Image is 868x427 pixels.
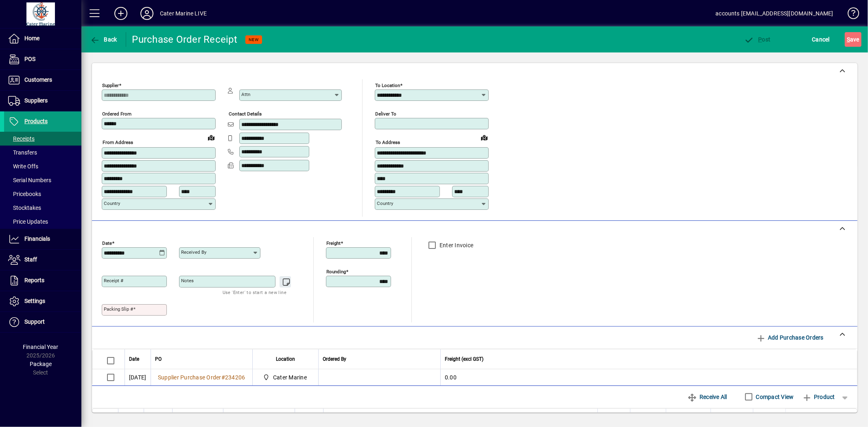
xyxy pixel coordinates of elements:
[377,200,393,206] mat-label: Country
[4,132,81,146] a: Receipts
[759,36,762,43] span: P
[4,270,81,291] a: Reports
[24,35,39,41] span: Home
[4,146,81,159] a: Transfers
[24,118,48,124] span: Products
[24,235,50,242] span: Financials
[155,355,162,364] span: PO
[4,70,81,90] a: Customers
[134,6,160,21] button: Profile
[8,163,38,170] span: Write Offs
[24,97,48,104] span: Suppliers
[129,355,146,364] div: Date
[24,318,45,325] span: Support
[158,374,221,381] span: Supplier Purchase Order
[276,355,295,364] span: Location
[323,355,346,364] span: Ordered By
[8,135,35,142] span: Receipts
[742,32,773,47] button: Post
[129,355,139,364] span: Date
[273,373,307,381] span: Cater Marine
[4,229,81,249] a: Financials
[90,36,117,43] span: Back
[24,256,37,263] span: Staff
[102,111,131,117] mat-label: Ordered from
[802,390,835,403] span: Product
[847,36,850,43] span: S
[842,2,858,28] a: Knowledge Base
[205,131,218,144] a: View on map
[24,298,45,304] span: Settings
[104,306,133,312] mat-label: Packing Slip #
[756,331,824,344] span: Add Purchase Orders
[81,32,126,47] app-page-header-button: Back
[24,277,44,283] span: Reports
[4,201,81,215] a: Stocktakes
[4,250,81,270] a: Staff
[261,373,310,382] span: Cater Marine
[323,355,436,364] div: Ordered By
[155,373,248,382] a: Supplier Purchase Order#234206
[716,7,833,20] div: accounts [EMAIL_ADDRESS][DOMAIN_NAME]
[688,390,727,403] span: Receive All
[104,278,123,283] mat-label: Receipt #
[88,32,119,47] button: Back
[24,56,35,62] span: POS
[375,111,396,117] mat-label: Deliver To
[478,131,491,144] a: View on map
[102,83,119,88] mat-label: Supplier
[845,32,861,47] button: Save
[221,374,225,381] span: #
[445,355,847,364] div: Freight (excl GST)
[4,91,81,111] a: Suppliers
[223,288,286,297] mat-hint: Use 'Enter' to start a new line
[4,49,81,70] a: POS
[160,7,207,20] div: Cater Marine LIVE
[4,215,81,229] a: Price Updates
[375,83,400,88] mat-label: To location
[4,173,81,187] a: Serial Numbers
[8,191,41,197] span: Pricebooks
[8,218,48,225] span: Price Updates
[225,374,245,381] span: 234206
[810,32,832,47] button: Cancel
[8,177,51,183] span: Serial Numbers
[753,330,827,345] button: Add Purchase Orders
[4,187,81,201] a: Pricebooks
[155,355,248,364] div: PO
[440,369,857,386] td: 0.00
[847,33,859,46] span: ave
[30,361,52,367] span: Package
[326,240,341,246] mat-label: Freight
[23,344,59,350] span: Financial Year
[445,355,483,364] span: Freight (excl GST)
[438,241,473,249] label: Enter Invoice
[104,200,120,206] mat-label: Country
[181,249,206,255] mat-label: Received by
[684,390,730,404] button: Receive All
[4,28,81,49] a: Home
[181,278,194,283] mat-label: Notes
[4,312,81,332] a: Support
[249,37,259,42] span: NEW
[812,33,830,46] span: Cancel
[326,268,346,274] mat-label: Rounding
[4,159,81,173] a: Write Offs
[102,240,112,246] mat-label: Date
[132,33,238,46] div: Purchase Order Receipt
[125,369,151,386] td: [DATE]
[8,149,37,156] span: Transfers
[108,6,134,21] button: Add
[8,205,41,211] span: Stocktakes
[744,36,771,43] span: ost
[754,393,794,401] label: Compact View
[241,91,250,97] mat-label: Attn
[4,291,81,312] a: Settings
[798,390,839,404] button: Product
[24,76,52,83] span: Customers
